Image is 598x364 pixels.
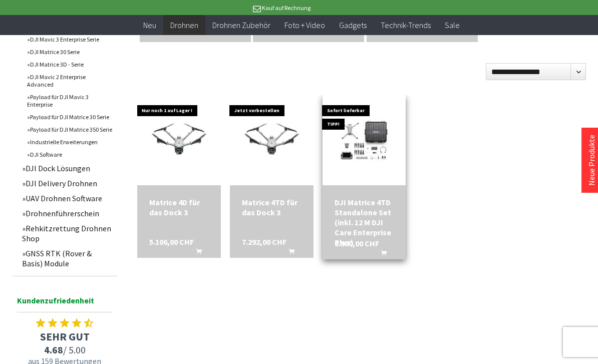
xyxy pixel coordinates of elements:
[335,238,379,248] span: 8.990,00 CHF
[335,197,394,247] a: DJI Matrice 4TD Standalone Set (inkl. 12 M DJI Care Enterprise Plus) 8.990,00 CHF In den Warenkorb
[17,246,117,271] a: GNSS RTK (Rover & Basis) Module
[332,15,374,36] a: Gadgets
[17,176,117,191] a: DJI Delivery Drohnen
[230,109,313,172] img: Matrice 4TD für das Dock 3
[242,197,301,217] a: Matrice 4TD für das Dock 3 7.292,00 CHF In den Warenkorb
[323,111,406,171] img: DJI Matrice 4TD Standalone Set (inkl. 12 M DJI Care Enterprise Plus)
[586,135,596,186] a: Neue Produkte
[22,33,117,46] a: DJI Mavic 3 Enterprise Serie
[276,247,301,260] button: In den Warenkorb
[137,109,220,172] img: Matrice 4D für das Dock 3
[44,343,63,356] span: 4.68
[17,191,117,206] a: UAV Drohnen Software
[22,111,117,123] a: Payload für DJI Matrice 30 Serie
[374,15,438,36] a: Technik-Trends
[381,20,431,30] span: Technik-Trends
[212,20,270,30] span: Drohnen Zubehör
[17,206,117,221] a: Drohnenführerschein
[149,197,208,217] div: Matrice 4D für das Dock 3
[22,58,117,71] a: DJI Matrice 3D - Serie
[284,20,325,30] span: Foto + Video
[277,15,332,36] a: Foto + Video
[242,237,286,247] span: 7.292,00 CHF
[335,197,394,247] div: DJI Matrice 4TD Standalone Set (inkl. 12 M DJI Care Enterprise Plus)
[22,148,117,161] a: DJI Software
[12,329,117,343] span: SEHR GUT
[12,343,117,356] span: / 5.00
[184,247,208,260] button: In den Warenkorb
[242,197,301,217] div: Matrice 4TD für das Dock 3
[445,20,460,30] span: Sale
[438,15,467,36] a: Sale
[170,20,198,30] span: Drohnen
[149,237,194,247] span: 5.106,00 CHF
[22,91,117,111] a: Payload für DJI Mavic 3 Enterprise
[22,123,117,136] a: Payload für DJI Matrice 350 Serie
[143,20,156,30] span: Neu
[17,294,112,312] span: Kundenzufriedenheit
[369,248,393,261] button: In den Warenkorb
[22,136,117,148] a: Industrielle Erweiterungen
[136,15,163,36] a: Neu
[17,161,117,176] a: DJI Dock Lösungen
[149,197,208,217] a: Matrice 4D für das Dock 3 5.106,00 CHF In den Warenkorb
[17,221,117,246] a: Rehkitzrettung Drohnen Shop
[163,15,205,36] a: Drohnen
[22,46,117,58] a: DJI Matrice 30 Serie
[205,15,277,36] a: Drohnen Zubehör
[22,71,117,91] a: DJI Mavic 2 Enterprise Advanced
[339,20,367,30] span: Gadgets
